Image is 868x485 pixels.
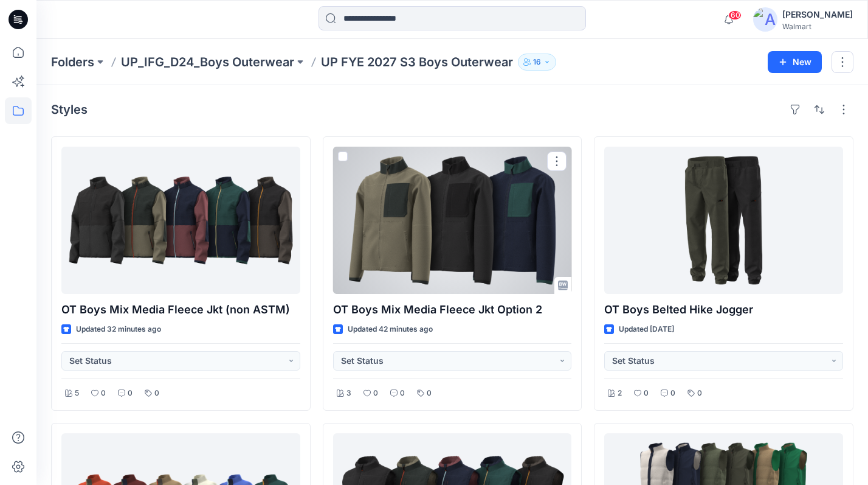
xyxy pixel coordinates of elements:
[618,387,622,400] p: 2
[644,387,649,400] p: 0
[333,147,572,294] a: OT Boys Mix Media Fleece Jkt Option 2
[61,301,300,318] p: OT Boys Mix Media Fleece Jkt (non ASTM)
[670,387,675,400] p: 0
[75,387,79,400] p: 5
[321,54,513,71] p: UP FYE 2027 S3 Boys Outerwear
[768,51,822,73] button: New
[76,323,161,336] p: Updated 32 minutes ago
[346,387,351,400] p: 3
[61,147,300,294] a: OT Boys Mix Media Fleece Jkt (non ASTM)
[373,387,378,400] p: 0
[533,55,541,69] p: 16
[697,387,702,400] p: 0
[51,102,88,117] h4: Styles
[518,54,556,71] button: 16
[782,7,853,22] div: [PERSON_NAME]
[348,323,433,336] p: Updated 42 minutes ago
[101,387,106,400] p: 0
[619,323,674,336] p: Updated [DATE]
[604,147,843,294] a: OT Boys Belted Hike Jogger
[604,301,843,318] p: OT Boys Belted Hike Jogger
[782,22,853,31] div: Walmart
[753,7,777,32] img: avatar
[400,387,405,400] p: 0
[728,10,742,20] span: 60
[154,387,159,400] p: 0
[51,54,94,71] a: Folders
[121,54,294,71] a: UP_IFG_D24_Boys Outerwear
[333,301,572,318] p: OT Boys Mix Media Fleece Jkt Option 2
[427,387,432,400] p: 0
[128,387,133,400] p: 0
